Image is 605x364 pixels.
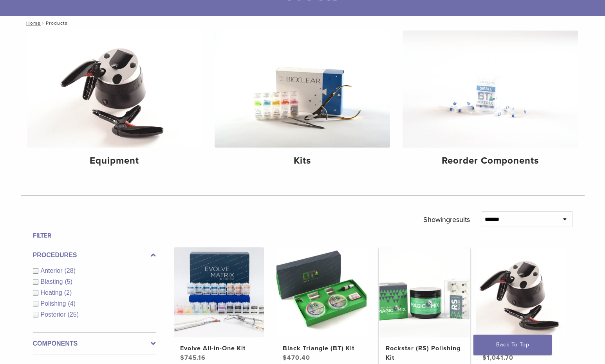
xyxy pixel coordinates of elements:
[41,267,65,274] span: Anterior
[33,154,196,168] h4: Equipment
[476,247,567,362] a: HeatSync KitHeatSync Kit $1,041.70
[65,278,72,285] span: (5)
[423,211,470,228] p: Showing results
[41,300,68,307] span: Polishing
[409,154,572,168] h4: Reorder Components
[482,354,513,362] bdi: 1,041.70
[476,247,566,337] img: HeatSync Kit
[65,267,76,274] span: (28)
[68,311,79,318] span: (25)
[41,289,64,296] span: Heating
[173,247,265,362] a: Evolve All-in-One KitEvolve All-in-One Kit $745.16
[180,354,184,362] span: $
[174,247,264,337] img: Evolve All-in-One Kit
[68,300,76,307] span: (4)
[33,231,156,240] h4: Filter
[379,247,470,337] img: Rockstar (RS) Polishing Kit
[180,344,258,353] h2: Evolve All-in-One Kit
[215,31,390,148] img: Kits
[27,31,202,148] img: Equipment
[180,354,206,362] bdi: 745.16
[276,247,367,337] img: Black Triangle (BT) Kit
[24,20,41,26] a: Home
[21,16,585,30] nav: Products
[473,335,552,355] a: Back To Top
[386,344,463,362] h2: Rockstar (RS) Polishing Kit
[283,354,287,362] span: $
[41,278,65,285] span: Blasting
[64,289,72,296] span: (2)
[215,31,390,173] a: Kits
[41,21,46,25] span: /
[33,339,156,348] label: Components
[283,354,310,362] bdi: 470.40
[221,154,384,168] h4: Kits
[403,31,578,173] a: Reorder Components
[482,354,487,362] span: $
[41,311,68,318] span: Posterior
[33,250,156,260] label: Procedures
[403,31,578,148] img: Reorder Components
[27,31,202,173] a: Equipment
[276,247,367,362] a: Black Triangle (BT) KitBlack Triangle (BT) Kit $470.40
[283,344,360,353] h2: Black Triangle (BT) Kit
